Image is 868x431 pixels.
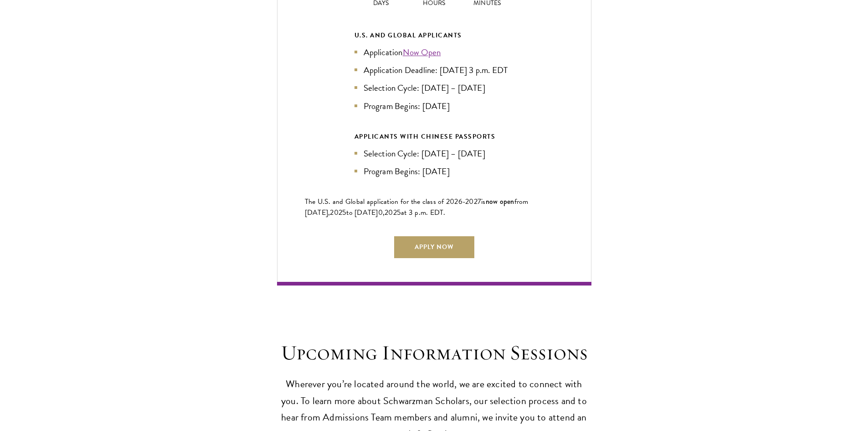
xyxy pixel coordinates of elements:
[481,196,486,207] span: is
[478,196,481,207] span: 7
[397,207,401,218] span: 5
[354,131,514,142] div: APPLICANTS WITH CHINESE PASSPORTS
[385,207,397,218] span: 202
[394,236,474,258] a: Apply Now
[354,81,514,94] li: Selection Cycle: [DATE] – [DATE]
[458,196,462,207] span: 6
[305,196,529,218] span: from [DATE],
[383,207,385,218] span: ,
[401,207,446,218] span: at 3 p.m. EDT.
[354,147,514,160] li: Selection Cycle: [DATE] – [DATE]
[403,46,441,59] a: Now Open
[378,207,383,218] span: 0
[342,207,346,218] span: 5
[354,63,514,77] li: Application Deadline: [DATE] 3 p.m. EDT
[354,46,514,59] li: Application
[354,165,514,178] li: Program Begins: [DATE]
[462,196,478,207] span: -202
[486,196,514,207] span: now open
[354,30,514,41] div: U.S. and Global Applicants
[330,207,342,218] span: 202
[277,340,591,366] h2: Upcoming Information Sessions
[305,196,458,207] span: The U.S. and Global application for the class of 202
[354,99,514,113] li: Program Begins: [DATE]
[346,207,378,218] span: to [DATE]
